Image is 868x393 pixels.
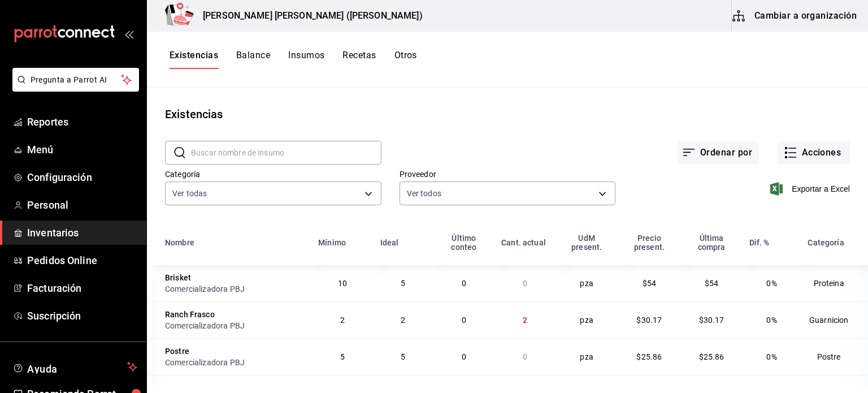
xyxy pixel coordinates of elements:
[27,308,137,323] span: Suscripción
[636,352,662,361] span: $25.86
[172,188,207,199] span: Ver todas
[501,238,546,247] div: Cant. actual
[27,280,137,296] span: Facturación
[27,360,123,374] span: Ayuda
[808,238,844,247] div: Categoría
[342,50,376,69] button: Recetas
[643,279,656,288] span: $54
[194,9,423,23] h3: [PERSON_NAME] [PERSON_NAME] ([PERSON_NAME])
[27,114,137,129] span: Reportes
[380,238,399,247] div: Ideal
[401,352,405,361] span: 5
[191,141,381,164] input: Buscar nombre de insumo
[772,182,850,196] button: Exportar a Excel
[236,50,270,69] button: Balance
[165,272,191,283] div: Brisket
[12,68,139,92] button: Pregunta a Parrot AI
[124,29,133,38] button: open_drawer_menu
[625,234,674,252] div: Precio present.
[766,316,776,325] span: 0%
[27,197,137,213] span: Personal
[27,142,137,157] span: Menú
[27,253,137,268] span: Pedidos Online
[27,170,137,185] span: Configuración
[766,352,776,361] span: 0%
[170,50,417,69] div: navigation tabs
[318,238,346,247] div: Mínimo
[340,352,345,361] span: 5
[165,170,381,178] label: Categoría
[394,50,417,69] button: Otros
[555,265,618,301] td: pza
[440,234,488,252] div: Último conteo
[699,316,724,325] span: $30.17
[766,279,776,288] span: 0%
[462,279,466,288] span: 0
[165,283,305,295] div: Comercializadora PBJ
[338,279,347,288] span: 10
[636,316,662,325] span: $30.17
[801,265,868,301] td: Proteina
[777,141,850,165] button: Acciones
[31,74,121,86] span: Pregunta a Parrot AI
[170,50,218,69] button: Existencias
[678,141,759,165] button: Ordenar por
[749,238,770,247] div: Dif. %
[401,316,405,325] span: 2
[27,225,137,240] span: Inventarios
[523,316,527,325] span: 2
[165,309,215,320] div: Ranch Frasco
[523,279,527,288] span: 0
[8,82,139,94] a: Pregunta a Parrot AI
[165,346,189,357] div: Postre
[555,338,618,375] td: pza
[288,50,324,69] button: Insumos
[705,279,718,288] span: $54
[165,106,223,123] div: Existencias
[699,352,724,361] span: $25.86
[523,352,527,361] span: 0
[562,234,611,252] div: UdM present.
[165,357,305,368] div: Comercializadora PBJ
[165,320,305,331] div: Comercializadora PBJ
[401,279,405,288] span: 5
[555,301,618,338] td: pza
[687,234,736,252] div: Última compra
[340,316,345,325] span: 2
[801,301,868,338] td: Guarnicion
[165,238,194,247] div: Nombre
[407,188,441,199] span: Ver todos
[801,338,868,375] td: Postre
[400,170,616,178] label: Proveedor
[462,316,466,325] span: 0
[462,352,466,361] span: 0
